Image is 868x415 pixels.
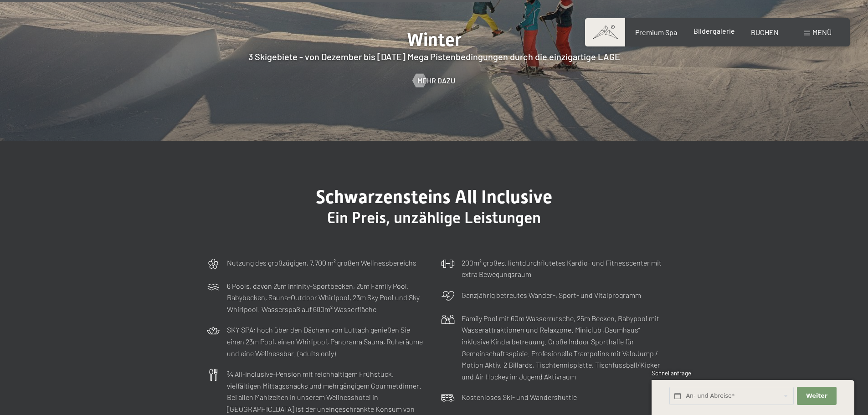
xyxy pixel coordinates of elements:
[751,28,779,36] a: BUCHEN
[327,209,541,227] span: Ein Preis, unzählige Leistungen
[797,387,836,405] button: Weiter
[693,26,735,35] a: Bildergalerie
[227,324,427,359] p: SKY SPA: hoch über den Dächern von Luttach genießen Sie einen 23m Pool, einen Whirlpool, Panorama...
[417,76,455,86] span: Mehr dazu
[635,28,677,36] a: Premium Spa
[812,28,832,36] span: Menü
[462,257,662,280] p: 200m² großes, lichtdurchflutetes Kardio- und Fitnesscenter mit extra Bewegungsraum
[227,280,427,315] p: 6 Pools, davon 25m Infinity-Sportbecken, 25m Family Pool, Babybecken, Sauna-Outdoor Whirlpool, 23...
[462,313,662,383] p: Family Pool mit 60m Wasserrutsche, 25m Becken, Babypool mit Wasserattraktionen und Relaxzone. Min...
[462,391,577,403] p: Kostenloses Ski- und Wandershuttle
[462,289,641,301] p: Ganzjährig betreutes Wander-, Sport- und Vitalprogramm
[316,186,552,208] span: Schwarzensteins All Inclusive
[413,76,455,86] a: Mehr dazu
[652,369,691,377] span: Schnellanfrage
[227,257,416,269] p: Nutzung des großzügigen, 7.700 m² großen Wellnessbereichs
[806,392,827,400] span: Weiter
